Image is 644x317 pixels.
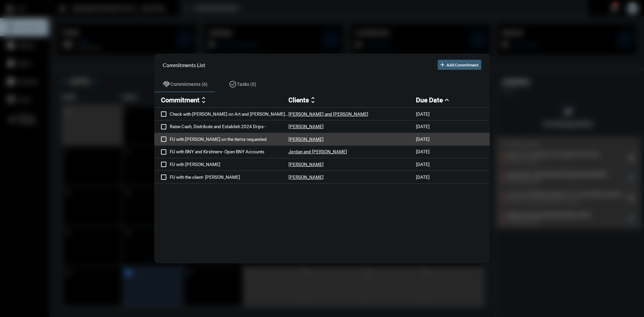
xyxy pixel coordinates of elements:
button: Add Commitment [438,60,481,70]
h2: Commitment [161,96,200,104]
p: FU with the client- [PERSON_NAME] [170,174,288,180]
p: [PERSON_NAME] [288,174,324,180]
mat-icon: unfold_more [200,96,208,104]
p: [DATE] [416,149,430,154]
p: FU with BNY and Kirshners- Open BNY Accounts [170,149,288,154]
p: [PERSON_NAME] [288,137,324,142]
p: Raise Cash, Distribute and Establish 2024 Drips - [170,124,288,129]
h2: Clients [288,96,309,104]
p: [DATE] [416,124,430,129]
p: [DATE] [416,111,430,117]
p: Jordan and [PERSON_NAME] [288,149,347,154]
p: [DATE] [416,162,430,167]
p: [DATE] [416,174,430,180]
mat-icon: handshake [162,80,170,88]
p: Check with [PERSON_NAME] on Art and [PERSON_NAME] quarterly fund. Where the funds are coming from? [170,111,288,117]
mat-icon: unfold_more [309,96,317,104]
span: Commitments (6) [170,82,208,87]
mat-icon: task_alt [229,80,237,88]
p: [PERSON_NAME] and [PERSON_NAME] [288,111,368,117]
span: Tasks (0) [237,82,256,87]
p: FU with [PERSON_NAME] [170,162,288,167]
p: [PERSON_NAME] [288,162,324,167]
p: [DATE] [416,137,430,142]
mat-icon: expand_less [443,96,451,104]
h2: Due Date [416,96,443,104]
p: FU with [PERSON_NAME] on the items requested [170,137,288,142]
mat-icon: add [439,61,446,68]
p: [PERSON_NAME] [288,124,324,129]
h2: Commitments List [163,62,205,68]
